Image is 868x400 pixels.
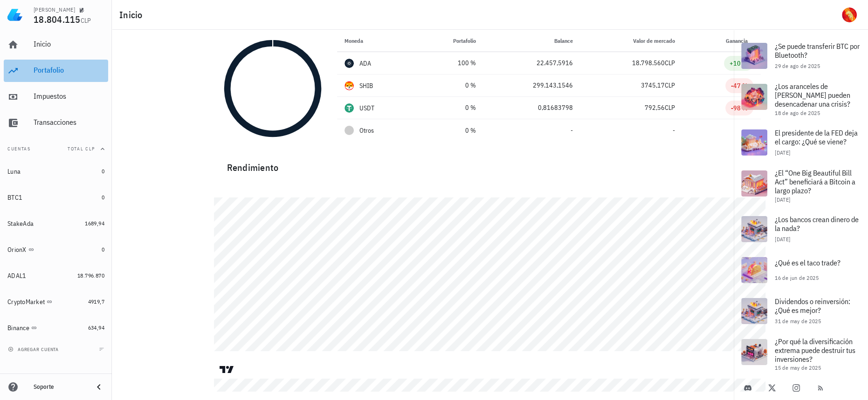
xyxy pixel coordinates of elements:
span: [DATE] [775,196,790,203]
span: - [673,126,675,135]
button: CuentasTotal CLP [4,138,108,160]
div: -47 % [731,81,748,90]
a: ¿Por qué la diversificación extrema puede destruir tus inversiones? 15 de may de 2025 [734,332,868,377]
a: StakeAda 1689,94 [4,212,108,235]
div: Soporte [34,383,86,391]
a: Luna 0 [4,160,108,183]
a: Inicio [4,34,108,56]
span: 634,94 [88,324,104,331]
div: 0 % [424,81,476,90]
th: Valor de mercado [580,30,682,52]
span: ¿El “One Big Beautiful Bill Act” beneficiará a Bitcoin a largo plazo? [775,168,855,195]
div: USDT [359,103,375,113]
span: 0 [102,168,104,175]
span: 15 de may de 2025 [775,364,821,371]
th: Moneda [337,30,417,52]
div: 0 % [424,103,476,113]
h1: Inicio [119,7,146,22]
a: Dividendos o reinversión: ¿Qué es mejor? 31 de may de 2025 [734,291,868,332]
span: 31 de may de 2025 [775,318,821,325]
div: 0,81683798 [491,103,573,113]
span: 1689,94 [85,220,104,227]
span: CLP [665,59,675,67]
img: LedgiFi [7,7,22,22]
div: avatar [842,7,857,22]
span: 4919,7 [88,298,104,305]
span: Ganancia [726,37,753,44]
div: SHIB [359,81,373,90]
a: ADAL1 18.796.870 [4,264,108,287]
div: BTC1 [7,194,22,202]
span: ¿Qué es el taco trade? [775,258,840,267]
button: agregar cuenta [6,345,63,354]
span: [DATE] [775,236,790,243]
a: ¿Los bancos crean dinero de la nada? [DATE] [734,209,868,250]
span: CLP [81,16,91,25]
div: ADA [359,59,372,68]
span: 18.796.870 [77,272,104,279]
th: Portafolio [417,30,483,52]
span: 16 de jun de 2025 [775,274,819,281]
div: Transacciones [34,118,104,127]
a: Binance 634,94 [4,317,108,339]
span: CLP [665,103,675,112]
div: Portafolio [34,66,104,75]
div: Luna [7,168,21,176]
a: Charting by TradingView [219,365,235,374]
div: 299.143,1546 [491,81,573,90]
a: ¿Qué es el taco trade? 16 de jun de 2025 [734,250,868,291]
a: Transacciones [4,112,108,134]
a: CryptoMarket 4919,7 [4,291,108,313]
div: Binance [7,324,29,332]
div: Rendimiento [220,153,761,175]
span: 792,56 [645,103,665,112]
div: SHIB-icon [344,81,354,90]
div: CryptoMarket [7,298,45,306]
span: - [571,126,573,135]
span: 3745,17 [641,81,665,89]
a: ¿Los aranceles de [PERSON_NAME] pueden desencadenar una crisis? 18 de ago de 2025 [734,76,868,122]
div: -98 % [731,103,748,113]
span: Total CLP [68,146,95,152]
span: [DATE] [775,149,790,156]
div: 22.457,5916 [491,58,573,68]
div: [PERSON_NAME] [34,6,75,14]
span: El presidente de la FED deja el cargo: ¿Qué se viene? [775,128,858,146]
div: +10 % [730,59,748,68]
span: 18.798.560 [632,59,665,67]
span: ¿Los aranceles de [PERSON_NAME] pueden desencadenar una crisis? [775,81,850,108]
a: ¿Se puede transferir BTC por Bluetooth? 29 de ago de 2025 [734,35,868,76]
div: 0 % [424,126,476,136]
span: Otros [359,126,374,136]
a: BTC1 0 [4,186,108,209]
span: 29 de ago de 2025 [775,62,820,69]
span: ¿Los bancos crean dinero de la nada? [775,215,859,233]
div: ADAL1 [7,272,26,280]
div: USDT-icon [344,103,354,113]
th: Balance [483,30,580,52]
span: 18 de ago de 2025 [775,109,820,116]
span: 0 [102,246,104,253]
a: OrionX 0 [4,238,108,261]
span: Dividendos o reinversión: ¿Qué es mejor? [775,297,850,315]
div: Impuestos [34,92,104,101]
a: ¿El “One Big Beautiful Bill Act” beneficiará a Bitcoin a largo plazo? [DATE] [734,163,868,209]
a: Impuestos [4,86,108,108]
span: CLP [665,81,675,89]
div: OrionX [7,246,27,254]
span: ¿Se puede transferir BTC por Bluetooth? [775,41,860,60]
div: Inicio [34,40,104,48]
div: StakeAda [7,220,34,228]
a: El presidente de la FED deja el cargo: ¿Qué se viene? [DATE] [734,122,868,163]
span: agregar cuenta [10,346,59,353]
span: ¿Por qué la diversificación extrema puede destruir tus inversiones? [775,337,855,364]
a: Portafolio [4,60,108,82]
span: 18.804.115 [34,13,81,26]
div: ADA-icon [344,59,354,68]
div: 100 % [424,58,476,68]
span: 0 [102,194,104,201]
